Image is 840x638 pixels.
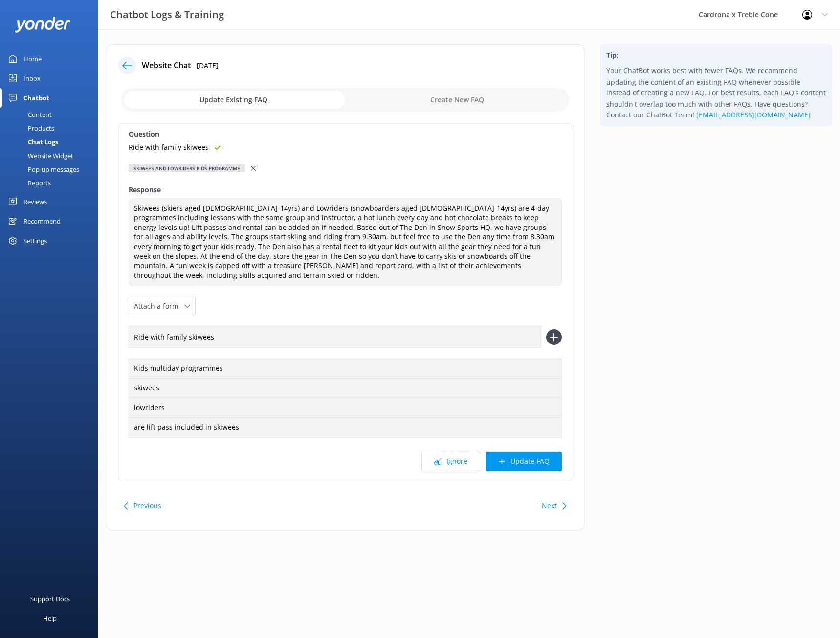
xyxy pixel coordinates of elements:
[6,121,98,135] a: Products
[23,49,42,68] div: Home
[6,108,52,121] div: Content
[6,149,98,162] a: Website Widget
[129,359,562,379] div: Kids multiday programmes
[129,198,562,287] textarea: Skiwees (skiers aged [DEMOGRAPHIC_DATA]-14yrs) and Lowriders (snowboarders aged [DEMOGRAPHIC_DATA...
[23,231,47,251] div: Settings
[6,108,98,121] a: Content
[23,192,47,211] div: Reviews
[6,176,51,190] div: Reports
[6,135,98,149] a: Chat Logs
[129,184,562,195] label: Response
[43,609,57,628] div: Help
[30,589,70,609] div: Support Docs
[129,142,209,153] p: Ride with family skiwees
[129,378,562,399] div: skiwees
[129,164,245,172] div: Skiwees and Lowriders Kids Programme
[129,326,541,348] input: Add an example question
[129,129,562,139] label: Question
[606,66,826,120] p: Your ChatBot works best with fewer FAQs. We recommend updating the content of an existing FAQ whe...
[110,7,224,23] h3: Chatbot Logs & Training
[6,121,54,135] div: Products
[542,496,557,516] button: Next
[6,135,58,149] div: Chat Logs
[486,452,562,471] button: Update FAQ
[696,110,811,119] a: [EMAIL_ADDRESS][DOMAIN_NAME]
[133,496,161,516] button: Previous
[134,301,184,312] span: Attach a form
[197,60,219,71] p: [DATE]
[23,88,49,108] div: Chatbot
[23,68,41,88] div: Inbox
[6,162,79,176] div: Pop-up messages
[6,162,98,176] a: Pop-up messages
[23,211,61,231] div: Recommend
[606,50,826,61] h4: Tip:
[15,17,71,33] img: yonder-white-logo.png
[421,452,480,471] button: Ignore
[6,176,98,190] a: Reports
[129,417,562,438] div: are lift pass included in skiwees
[142,59,191,72] h4: Website Chat
[6,149,73,162] div: Website Widget
[129,398,562,418] div: lowriders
